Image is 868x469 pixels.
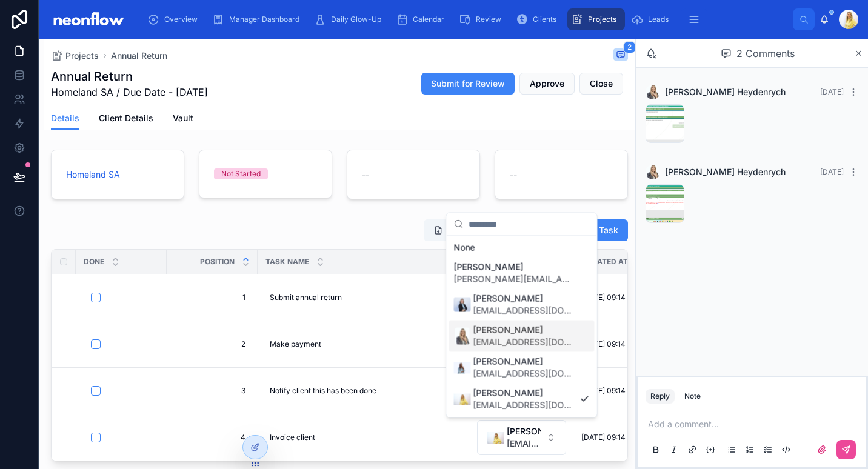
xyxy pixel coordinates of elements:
span: Client Details [99,112,153,124]
h1: Annual Return [51,68,208,85]
span: [PERSON_NAME] [473,324,575,336]
div: scrollable content [138,6,793,33]
span: 4 [179,433,245,442]
span: Daily Glow-Up [331,15,381,24]
span: 2 [623,41,636,53]
span: Submit annual return [270,293,342,302]
span: Submit for Review [431,78,505,90]
a: Leads [627,8,677,30]
span: Calendar [413,15,444,24]
span: [DATE] 09:14 [581,339,626,349]
button: Submit for Review [421,73,515,95]
a: Daily Glow-Up [310,8,390,30]
span: [DATE] 09:14 [581,293,626,302]
span: [DATE] [820,87,844,96]
span: [DATE] [820,167,844,176]
button: Approve [519,73,575,95]
span: [PERSON_NAME] Heydenrych [665,86,786,98]
span: Details [51,112,79,124]
span: 2 [179,339,245,349]
a: Details [51,107,79,130]
a: Overview [144,8,206,30]
span: 3 [179,386,245,396]
button: Close [579,73,623,95]
span: 2 Comments [736,46,795,61]
span: -- [510,168,517,181]
div: Suggestions [447,236,597,417]
a: Vault [173,107,193,131]
span: [DATE] 09:14 [581,433,626,442]
span: Updated at [582,257,628,267]
span: [PERSON_NAME][EMAIL_ADDRESS][DOMAIN_NAME] [454,273,575,285]
button: Reply [646,389,675,404]
span: [EMAIL_ADDRESS][DOMAIN_NAME] [473,305,575,317]
a: Manager Dashboard [209,8,308,30]
button: 2 [613,48,628,63]
span: Manager Dashboard [229,15,299,24]
span: Clients [533,15,556,24]
span: Approve [530,78,564,90]
span: [PERSON_NAME] [507,425,541,437]
button: Note [679,389,706,404]
span: [EMAIL_ADDRESS][DOMAIN_NAME] [473,368,575,380]
img: App logo [48,10,128,29]
span: Vault [173,112,193,124]
span: Done [84,257,104,267]
a: Homeland SA [66,168,120,181]
span: [PERSON_NAME] Heydenrych [665,166,786,178]
span: [DATE] 09:14 [581,386,626,396]
span: Projects [588,15,616,24]
span: [PERSON_NAME] [473,387,575,399]
a: Projects [51,50,99,62]
div: None [449,238,595,258]
span: [PERSON_NAME] [473,293,575,305]
button: Select Button [477,420,566,455]
span: [EMAIL_ADDRESS][DOMAIN_NAME] [473,399,575,411]
a: Review [455,8,510,30]
a: Client Details [99,107,153,131]
span: Review [476,15,501,24]
span: Projects [65,50,99,62]
a: Calendar [392,8,453,30]
button: Export [424,219,484,241]
span: Notify client this has been done [270,386,376,396]
div: Not Started [221,168,261,179]
span: Position [200,257,235,267]
span: Make payment [270,339,321,349]
span: Task Name [265,257,309,267]
span: [PERSON_NAME] [473,356,575,368]
span: Close [590,78,613,90]
span: [PERSON_NAME] [454,261,575,273]
span: Leads [648,15,669,24]
span: Homeland SA / Due Date - [DATE] [51,85,208,99]
a: Clients [512,8,565,30]
span: Overview [164,15,198,24]
a: Projects [567,8,625,30]
span: 1 [179,293,245,302]
a: Annual Return [111,50,167,62]
span: [EMAIL_ADDRESS][DOMAIN_NAME] [473,336,575,348]
div: Note [684,391,701,401]
span: Invoice client [270,433,315,442]
span: [EMAIL_ADDRESS][DOMAIN_NAME] [507,437,541,450]
span: -- [362,168,369,181]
